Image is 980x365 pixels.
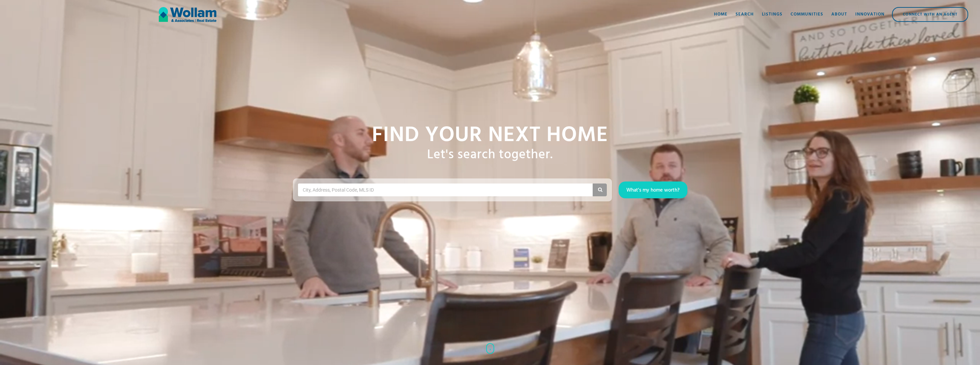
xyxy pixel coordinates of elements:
div: Communities [791,11,823,18]
a: Connect with an Agent [892,7,968,22]
div: Listings [762,11,782,18]
h1: Find your NExt home [372,124,608,147]
a: Listings [758,4,786,25]
a: Search [732,4,758,25]
a: home [159,4,217,25]
a: Communities [786,4,827,25]
a: Home [710,4,732,25]
a: What's my home worth? [619,181,687,198]
div: Search [736,11,754,18]
h1: Let's search together. [427,147,553,163]
div: Connect with an Agent [893,8,968,21]
a: About [827,4,851,25]
div: Innovation [855,11,885,18]
div: About [831,11,847,18]
input: City, Address, Postal Code, MLS ID [302,185,381,195]
button: Search [593,184,607,196]
div: Home [714,11,727,18]
a: Innovation [851,4,889,25]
